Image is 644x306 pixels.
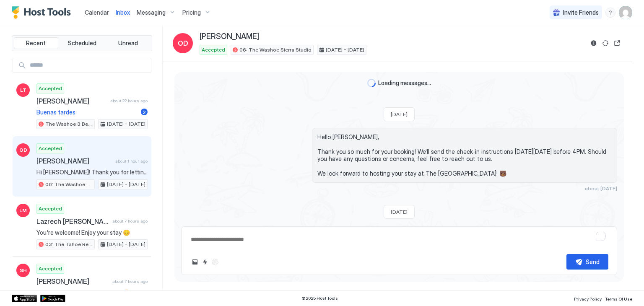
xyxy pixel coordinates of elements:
button: Sync reservation [600,38,610,48]
a: Calendar [85,8,109,17]
span: 2 [143,109,146,115]
span: OD [19,146,27,154]
input: Input Field [26,58,151,73]
div: Send [586,257,600,266]
span: Privacy Policy [574,296,602,301]
div: tab-group [12,35,152,51]
span: The Washoe 3 Bedroom Family Unit [45,120,93,128]
span: Accepted [39,145,62,152]
span: 03: The Tahoe Retro Double Bed Studio [45,241,93,248]
textarea: To enrich screen reader interactions, please activate Accessibility in Grammarly extension settings [190,232,608,247]
span: SH [20,267,27,274]
span: Inbox [116,9,130,16]
span: Messaging [137,9,166,16]
div: menu [605,8,615,18]
a: Terms Of Use [605,294,632,303]
span: Buenas tardes [36,109,138,116]
span: Scheduled [68,39,96,47]
div: loading [367,79,376,87]
a: Inbox [116,8,130,17]
div: User profile [619,6,632,19]
a: App Store [12,295,37,302]
span: [PERSON_NAME] [200,32,259,41]
span: Accepted [39,205,62,213]
span: about 22 hours ago [110,98,148,104]
span: [DATE] - [DATE] [326,46,364,54]
span: LM [19,207,27,214]
button: Open reservation [612,38,622,48]
span: [DATE] - [DATE] [107,181,145,188]
span: [DATE] - [DATE] [107,241,145,248]
span: Accepted [202,46,225,54]
span: Calendar [85,9,109,16]
span: Invite Friends [563,9,599,16]
span: [PERSON_NAME] [36,97,107,105]
span: about 7 hours ago [112,218,148,224]
button: Recent [14,37,58,49]
a: Host Tools Logo [12,6,75,19]
span: [DATE] [391,209,408,215]
button: Upload image [190,257,200,267]
span: Hello [PERSON_NAME], Thank you so much for your booking! We'll send the check-in instructions [DA... [317,133,612,177]
span: about [DATE] [585,185,617,192]
span: 06: The Washoe Sierra Studio [45,181,93,188]
span: OD [178,38,188,48]
span: You're welcome! Enjoy your stay 😊 [36,289,148,296]
span: Pricing [182,9,201,16]
button: Send [566,254,608,270]
span: LT [20,86,26,94]
span: 06: The Washoe Sierra Studio [239,46,312,54]
span: about 7 hours ago [112,279,148,284]
span: about 1 hour ago [115,158,148,164]
span: © 2025 Host Tools [301,296,338,301]
button: Scheduled [60,37,104,49]
span: Loading messages... [378,79,431,87]
a: Privacy Policy [574,294,602,303]
span: Recent [26,39,46,47]
button: Reservation information [589,38,599,48]
span: Accepted [39,265,62,272]
span: [PERSON_NAME] [36,277,109,285]
button: Unread [106,37,150,49]
span: Accepted [39,85,62,92]
span: [DATE] [391,111,408,117]
span: [PERSON_NAME] [36,157,112,165]
span: Lazrech [PERSON_NAME] [36,217,109,226]
a: Google Play Store [40,295,65,302]
button: Quick reply [200,257,210,267]
span: Terms Of Use [605,296,632,301]
span: [DATE] - [DATE] [107,120,145,128]
span: You're welcome! Enjoy your stay 😊 [36,229,148,236]
span: Unread [118,39,138,47]
span: Hi [PERSON_NAME]! Thank you for letting us know! We hope you've enjoyed your stay. Safe travels a... [36,169,148,176]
